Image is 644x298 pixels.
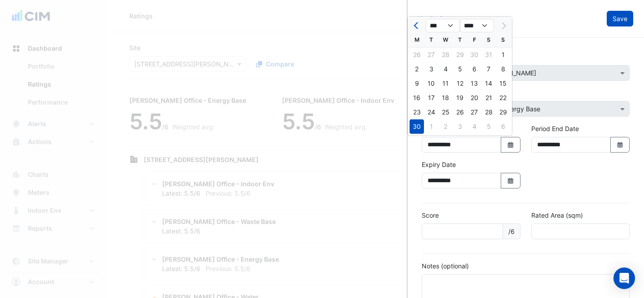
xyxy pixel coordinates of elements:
fa-icon: Select Date [507,141,515,149]
div: 2 [410,62,424,76]
div: Monday, June 9, 2025 [410,76,424,91]
div: Thursday, May 29, 2025 [453,48,467,62]
div: Saturday, May 31, 2025 [481,48,496,62]
div: S [496,33,510,47]
div: Wednesday, May 28, 2025 [438,48,453,62]
div: 12 [453,76,467,91]
div: Friday, June 6, 2025 [467,62,481,76]
div: Thursday, June 5, 2025 [453,62,467,76]
button: Close [418,14,423,23]
div: Wednesday, June 25, 2025 [438,105,453,119]
div: 20 [467,91,481,105]
span: /6 [503,223,520,239]
div: Monday, June 16, 2025 [410,91,424,105]
div: 16 [410,91,424,105]
div: Friday, June 27, 2025 [467,105,481,119]
span: Rating [430,14,450,23]
div: Wednesday, June 4, 2025 [438,62,453,76]
select: Select month [426,19,460,32]
fa-icon: Select Date [616,141,624,149]
div: 15 [496,76,510,91]
div: 23 [410,105,424,119]
div: Saturday, June 14, 2025 [481,76,496,91]
div: 29 [453,48,467,62]
div: Saturday, June 21, 2025 [481,91,496,105]
div: 17 [424,91,438,105]
label: Period End Date [531,124,579,133]
select: Select year [460,19,494,32]
div: Monday, May 26, 2025 [410,48,424,62]
div: 6 [467,62,481,76]
div: 28 [481,105,496,119]
div: Sunday, June 22, 2025 [496,91,510,105]
div: Sunday, June 8, 2025 [496,62,510,76]
div: 7 [481,62,496,76]
div: 28 [438,48,453,62]
div: Thursday, June 19, 2025 [453,91,467,105]
div: 8 [496,62,510,76]
div: Monday, June 30, 2025 [410,119,424,134]
div: W [438,33,453,47]
div: S [481,33,496,47]
div: F [467,33,481,47]
div: T [424,33,438,47]
div: Tuesday, June 3, 2025 [424,62,438,76]
div: Open Intercom Messenger [613,267,635,289]
label: Rated Area (sqm) [531,210,583,220]
div: Saturday, June 7, 2025 [481,62,496,76]
div: Tuesday, June 10, 2025 [424,76,438,91]
div: Monday, June 2, 2025 [410,62,424,76]
div: 25 [438,105,453,119]
div: Thursday, June 12, 2025 [453,76,467,91]
div: Thursday, June 26, 2025 [453,105,467,119]
div: 5 [453,62,467,76]
div: Wednesday, June 11, 2025 [438,76,453,91]
div: 29 [496,105,510,119]
div: Sunday, June 29, 2025 [496,105,510,119]
div: 13 [467,76,481,91]
div: 26 [410,48,424,62]
button: Save [607,11,633,26]
div: 22 [496,91,510,105]
div: 27 [467,105,481,119]
div: 30 [410,119,424,134]
div: 9 [410,76,424,91]
div: 10 [424,76,438,91]
fa-icon: Select Date [507,177,515,184]
div: M [410,33,424,47]
div: 24 [424,105,438,119]
div: 26 [453,105,467,119]
div: 30 [467,48,481,62]
div: Sunday, June 15, 2025 [496,76,510,91]
div: 3 [424,62,438,76]
div: Friday, June 13, 2025 [467,76,481,91]
div: Sunday, June 1, 2025 [496,48,510,62]
div: 31 [481,48,496,62]
div: 14 [481,76,496,91]
div: Friday, June 20, 2025 [467,91,481,105]
div: 1 [496,48,510,62]
div: 21 [481,91,496,105]
div: Tuesday, June 24, 2025 [424,105,438,119]
div: Wednesday, June 18, 2025 [438,91,453,105]
label: Notes (optional) [422,261,469,271]
button: Previous month [411,18,422,33]
div: 11 [438,76,453,91]
div: 27 [424,48,438,62]
label: Score [422,210,439,220]
div: 19 [453,91,467,105]
div: T [453,33,467,47]
div: 18 [438,91,453,105]
div: Tuesday, May 27, 2025 [424,48,438,62]
div: Saturday, June 28, 2025 [481,105,496,119]
div: 4 [438,62,453,76]
div: Tuesday, June 17, 2025 [424,91,438,105]
label: Expiry Date [422,160,456,169]
div: Friday, May 30, 2025 [467,48,481,62]
div: Monday, June 23, 2025 [410,105,424,119]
